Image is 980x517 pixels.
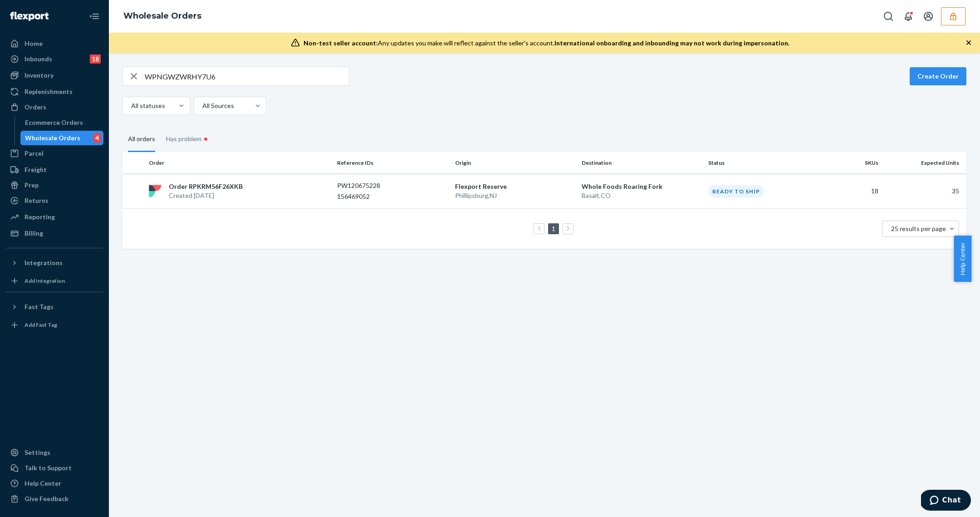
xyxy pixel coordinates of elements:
[24,39,43,48] div: Home
[5,178,103,192] a: Prep
[578,152,705,174] th: Destination
[954,236,971,282] button: Help Center
[10,12,49,21] img: Flexport logo
[5,256,103,270] button: Integrations
[451,152,578,174] th: Origin
[145,67,349,85] input: Search orders
[24,321,57,329] div: Add Fast Tag
[5,492,103,506] button: Give Feedback
[24,448,50,457] div: Settings
[93,133,101,143] div: 4
[582,191,701,200] p: Basalt , CO
[166,126,210,152] div: Has problem
[24,258,63,267] div: Integrations
[24,463,72,473] div: Talk to Support
[85,7,103,25] button: Close Navigation
[5,146,103,161] a: Parcel
[130,101,131,110] input: All statuses
[304,39,789,48] div: Any updates you make will reflect against the seller's account.
[201,101,202,110] input: All Sources
[333,152,451,174] th: Reference IDs
[24,196,49,205] div: Returns
[169,182,243,191] p: Order RPKRM56F26XKB
[550,225,557,232] a: Page 1 is your current page
[582,182,701,191] p: Whole Foods Roaring Fork
[24,494,69,503] div: Give Feedback
[455,182,574,191] p: Flexport Reserve
[149,185,162,197] img: flexport logo
[24,103,46,112] div: Orders
[24,479,61,488] div: Help Center
[304,39,378,47] span: Non-test seller account:
[5,274,103,288] a: Add Integration
[25,133,80,143] div: Wholesale Orders
[919,7,937,25] button: Open account menu
[145,152,333,174] th: Order
[90,54,101,64] div: 18
[5,162,103,177] a: Freight
[5,52,103,66] a: Inbounds18
[554,39,789,47] span: International onboarding and inbounding may not work during impersonation.
[20,131,104,145] a: Wholesale Orders4
[24,277,65,285] div: Add Integration
[879,7,897,25] button: Open Search Box
[5,84,103,99] a: Replenishments
[169,191,243,200] p: Created [DATE]
[708,185,764,197] div: Ready to ship
[891,225,946,232] span: 25 results per page
[5,461,103,475] button: Talk to Support
[5,100,103,114] a: Orders
[116,3,209,30] ol: breadcrumbs
[201,133,210,145] div: •
[5,36,103,51] a: Home
[5,226,103,241] a: Billing
[24,71,54,80] div: Inventory
[823,152,882,174] th: SKUs
[882,174,966,209] td: 35
[5,445,103,460] a: Settings
[899,7,917,25] button: Open notifications
[5,68,103,83] a: Inventory
[337,181,410,190] p: PW120675228
[24,87,73,96] div: Replenishments
[24,229,43,238] div: Billing
[123,11,201,21] a: Wholesale Orders
[5,210,103,224] a: Reporting
[24,181,39,190] div: Prep
[5,300,103,314] button: Fast Tags
[705,152,823,174] th: Status
[910,67,966,85] button: Create Order
[20,115,104,130] a: Ecommerce Orders
[455,191,574,200] p: Phillipsburg , NJ
[24,302,54,311] div: Fast Tags
[5,193,103,208] a: Returns
[25,118,83,127] div: Ecommerce Orders
[24,212,55,222] div: Reporting
[823,174,882,209] td: 18
[882,152,966,174] th: Expected Units
[921,490,971,512] iframe: Opens a widget where you can chat to one of our agents
[5,318,103,332] a: Add Fast Tag
[128,127,155,152] div: All orders
[24,54,52,64] div: Inbounds
[24,165,47,174] div: Freight
[24,149,44,158] div: Parcel
[337,192,410,201] p: 156469052
[5,476,103,491] a: Help Center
